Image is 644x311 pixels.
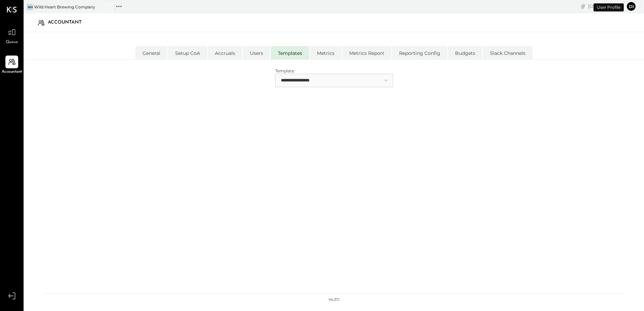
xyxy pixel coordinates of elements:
[48,17,88,28] div: Accountant
[208,46,242,60] li: Accruals
[342,46,391,60] li: Metrics Report
[243,46,270,60] li: Users
[448,46,482,60] li: Budgets
[6,39,18,45] span: Queue
[135,46,167,60] li: General
[168,46,207,60] li: Setup CoA
[392,46,447,60] li: Reporting Config
[34,4,95,10] div: Wild Heart Brewing Company
[328,297,340,303] div: v 4.37.1
[2,69,22,75] span: Accountant
[626,1,637,12] button: di
[580,3,586,10] div: copy link
[483,46,533,60] li: Slack Channels
[271,46,309,60] li: Templates
[275,68,295,73] span: Template:
[588,3,624,9] div: [DATE]
[27,4,33,10] div: WH
[593,3,624,11] div: User Profile
[310,46,342,60] li: Metrics
[0,56,23,75] a: Accountant
[0,26,23,45] a: Queue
